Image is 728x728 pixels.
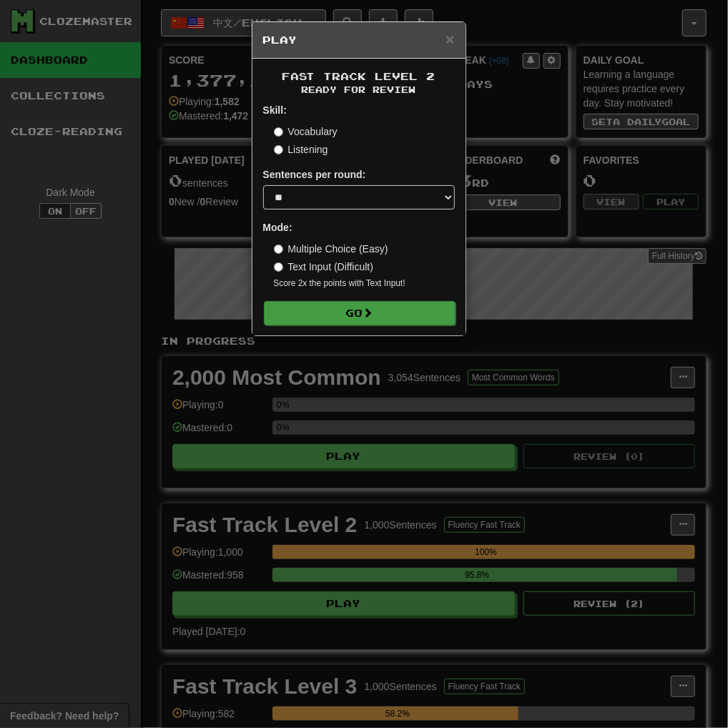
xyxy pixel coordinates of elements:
input: Text Input (Difficult) [274,262,283,272]
span: × [446,31,454,47]
input: Vocabulary [274,127,283,137]
h5: Play [263,33,455,47]
label: Text Input (Difficult) [274,260,374,274]
label: Multiple Choice (Easy) [274,242,388,256]
small: Score 2x the points with Text Input ! [274,277,455,290]
label: Sentences per round: [263,167,366,182]
strong: Skill: [263,104,287,116]
button: Go [264,301,456,325]
small: Ready for Review [263,84,455,96]
label: Vocabulary [274,124,338,139]
input: Multiple Choice (Easy) [274,245,283,254]
button: Close [446,31,454,46]
input: Listening [274,145,283,154]
label: Listening [274,142,328,157]
strong: Mode: [263,222,292,233]
span: Fast Track Level 2 [282,70,436,82]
